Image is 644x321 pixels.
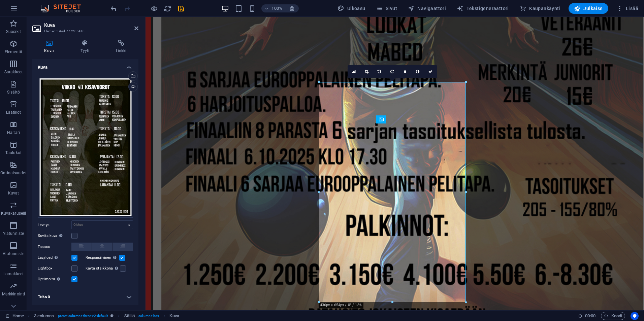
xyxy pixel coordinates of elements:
h2: Kuva [44,22,138,28]
i: Koon muuttuessa säädä zoomaustaso automaattisesti sopimaan valittuun laitteeseen. [289,5,295,11]
nav: breadcrumb [34,312,179,320]
p: Laatikot [6,110,21,115]
button: Kaupankäynti [517,3,563,14]
p: Kuvakaruselli [1,211,26,216]
p: Lomakkeet [3,271,24,277]
button: Koodi [601,312,625,320]
h6: Istunnon aika [578,312,596,320]
span: 00 00 [585,312,595,320]
h4: Kuva [32,59,138,71]
span: Tekstigeneraattori [457,5,509,12]
i: Lataa sivu uudelleen [164,5,171,12]
h3: Elementti #ed-777205410 [44,28,125,34]
p: Suosikit [6,29,21,34]
p: Ylätunniste [3,231,24,236]
label: Leveys [38,223,71,227]
p: Sarakkeet [4,69,23,75]
span: . preset-columns-three-v2-default [57,312,108,320]
p: Elementit [5,49,22,55]
span: Navigaattori [408,5,446,12]
a: Kierrä vasemmalle 90° [373,65,386,78]
button: undo [109,4,118,12]
span: Kaupankäynti [520,5,560,12]
p: Taulukot [5,150,22,155]
span: Sivut [376,5,397,12]
button: Lisää [614,3,641,14]
img: Editor Logo [39,4,89,12]
a: Kierrä oikealle 90° [386,65,399,78]
button: Navigaattori [405,3,449,14]
p: Kuvat [8,190,19,196]
button: Tekstigeneraattori [454,3,512,14]
button: Ulkoasu [335,3,368,14]
i: Tämä elementti on mukautettava esiasetus [110,314,114,318]
a: Sumenna [399,65,412,78]
button: Napsauta tästä poistuaksesi esikatselutilasta ja jatkaaksesi muokkaamista [150,4,158,12]
label: Tasaus [38,243,71,251]
span: Koodi [604,312,622,320]
label: Sovita kuva [38,232,71,240]
label: Optimoitu [38,275,71,283]
span: Napsauta valitaksesi. Kaksoisnapsauta muokataksesi [124,312,135,320]
h4: Tyyli [69,40,104,54]
button: Julkaise [569,3,608,14]
span: Julkaise [574,5,603,12]
button: Usercentrics [631,312,639,320]
label: Lightbox [38,264,71,273]
span: Napsauta valitaksesi. Kaksoisnapsauta muokataksesi [34,312,54,320]
a: Vahvista ( Ctrl ⏎ ) [424,65,437,78]
p: Haitari [7,130,20,135]
p: Alatunniste [3,251,24,256]
a: Rajaus-tila [360,65,373,78]
a: Harmaasävy [412,65,424,78]
label: Käytä otsikkona [86,264,120,273]
p: Ominaisuudet [0,170,26,176]
a: Valitse tiedostot tiedostonhallinnasta, kuvapankista tai lataa tiedosto(ja) [348,65,360,78]
div: TIISTAI1134-MTryvMdK7xTGMhX-7LAdkA.jpg [38,77,133,218]
label: Responsiivinen [86,254,119,262]
span: Napsauta valitaksesi. Kaksoisnapsauta muokataksesi [169,312,179,320]
span: Ulkoasu [337,5,365,12]
h4: Linkki [104,40,138,54]
a: Napsauta peruuttaaksesi valinnan. Kaksoisnapsauta avataksesi Sivut [5,312,24,320]
h4: Teksti [32,289,138,305]
span: . columns-box [137,312,159,320]
button: reload [163,4,171,12]
p: Sisältö [7,90,20,95]
p: Markkinointi [2,291,25,297]
button: Sivut [374,3,400,14]
i: Tallenna (Ctrl+S) [177,5,185,12]
span: : [590,313,591,318]
button: 100% [261,4,285,12]
h6: 100% [271,4,282,12]
label: Lazyload [38,254,71,262]
button: save [177,4,185,12]
div: Ulkoasu (Ctrl+Alt+Y) [335,3,368,14]
span: Lisää [616,5,638,12]
i: Kumoa: Muuta kuvaa (Ctrl+Z) [110,5,118,12]
h4: Kuva [32,40,69,54]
